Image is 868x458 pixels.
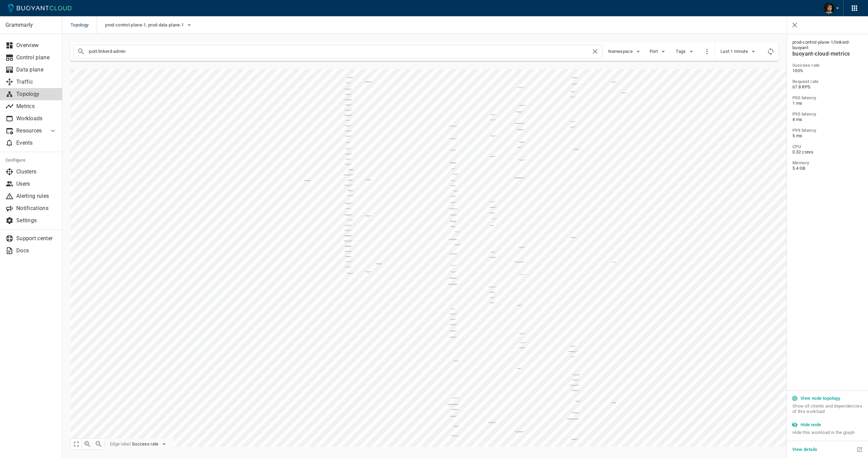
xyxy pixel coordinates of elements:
[792,128,863,133] h5: P99 latency
[16,235,57,242] p: Support center
[792,40,863,50] span: prod-control-plane-1 / linkerd-buoyant
[792,63,863,68] h5: Success rate
[792,447,817,452] h5: View details
[5,22,57,28] p: Grammarly
[16,205,57,212] p: Notifications
[792,160,863,166] h5: Memory
[792,149,863,155] span: 0.32 cores
[105,20,193,30] button: prod-control-plane-1, prod-data-plane-1
[792,133,863,139] span: 5 ms
[792,144,863,149] h5: CPU
[16,103,57,110] p: Metrics
[792,403,863,420] span: Show all clients and dependencies of this workload
[16,79,57,85] p: Traffic
[801,396,840,401] h5: View node topology
[16,127,43,134] p: Resources
[792,111,863,117] h5: P95 latency
[792,68,863,74] span: 100%
[16,168,57,175] p: Clusters
[16,54,57,61] p: Control plane
[16,217,57,224] p: Settings
[5,158,57,163] h5: Configure
[801,422,821,428] h5: Hide node
[792,95,863,101] h5: P50 latency
[16,140,57,146] p: Events
[790,393,843,403] button: View node topology
[16,181,57,187] p: Users
[16,193,57,200] p: Alerting rules
[16,91,57,98] p: Topology
[790,420,824,430] button: Hide node
[792,50,863,57] h4: buoyant-cloud-metrics
[792,430,863,435] span: Hide this workload in the graph
[792,117,863,122] span: 4 ms
[790,446,820,452] a: View details
[105,22,185,28] span: prod-control-plane-1, prod-data-plane-1
[792,84,863,90] span: 67.8 RPS
[16,42,57,49] p: Overview
[792,79,863,84] h5: Request rate
[71,16,97,34] span: Topology
[16,66,57,73] p: Data plane
[16,247,57,254] p: Docs
[16,115,57,122] p: Workloads
[824,3,834,14] img: Dima Shevchuk
[792,166,863,171] span: 5.4 GB
[792,101,863,106] span: 1 ms
[790,444,820,455] button: View details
